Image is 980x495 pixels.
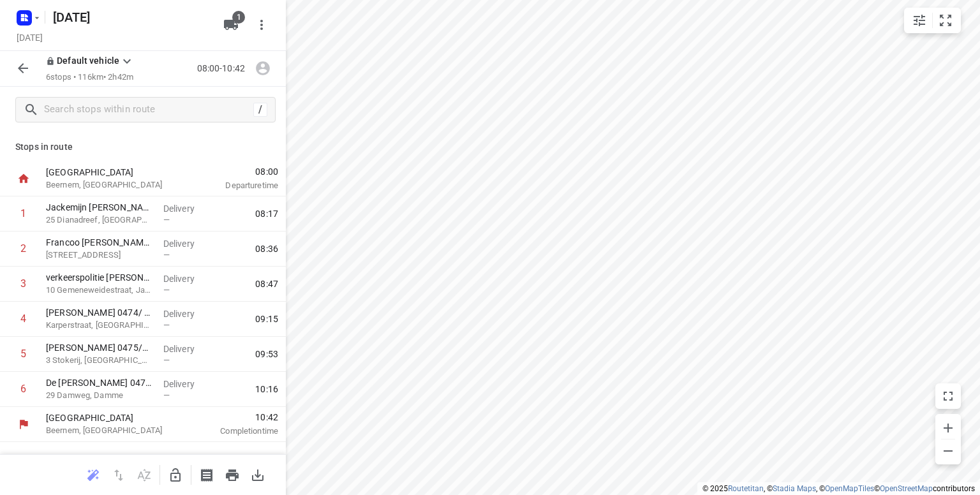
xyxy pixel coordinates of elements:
[46,236,153,249] p: Francoo Nathalie 0492/ 471 778
[163,250,170,260] span: —
[20,277,26,290] div: 3
[163,272,211,285] p: Delivery
[218,12,244,38] button: 1
[194,425,278,438] p: Completion time
[46,271,153,284] p: verkeerspolitie Joke Vandevelde
[15,140,271,154] p: Stops in route
[20,242,26,255] div: 2
[880,484,933,493] a: OpenStreetMap
[20,313,26,325] div: 4
[46,201,153,214] p: Jackemijn Freddy 050/ 382 307
[46,249,153,262] p: 5 Zerkegemstraat, Jabbeke
[163,307,211,320] p: Delivery
[46,389,153,402] p: 29 Damweg, Damme
[255,348,278,360] span: 09:53
[48,7,213,27] h5: Rename
[232,11,245,24] span: 1
[702,484,975,493] li: © 2025 , © , © © contributors
[20,383,26,395] div: 6
[728,484,764,493] a: Routetitan
[194,179,278,192] p: Departure time
[219,468,245,480] span: Print route
[245,468,271,480] span: Download route
[44,100,253,120] input: Search stops within route
[255,383,278,395] span: 10:16
[20,348,26,360] div: 5
[20,207,26,219] div: 1
[46,411,179,424] p: [GEOGRAPHIC_DATA]
[163,390,170,400] span: —
[255,313,278,325] span: 09:15
[163,237,211,250] p: Delivery
[904,8,961,33] div: small contained button group
[80,468,106,480] span: Reoptimize route
[255,277,278,290] span: 08:47
[250,62,276,74] span: Assign driver
[255,207,278,220] span: 08:17
[197,62,250,75] p: 08:00-10:42
[46,54,119,68] p: Default vehicle
[163,378,211,390] p: Delivery
[46,71,135,84] p: 6 stops • 116km • 2h42m
[46,179,179,191] p: Beernem, [GEOGRAPHIC_DATA]
[163,215,170,225] span: —
[253,103,267,117] div: /
[11,30,48,45] h5: Project date
[46,166,179,179] p: [GEOGRAPHIC_DATA]
[46,424,179,437] p: Beernem, [GEOGRAPHIC_DATA]
[163,462,188,488] button: Unlock route
[46,341,153,354] p: Verhaeghe Ginette 0475/490 942
[249,12,274,38] button: More
[933,8,958,33] button: Fit zoom
[163,320,170,330] span: —
[194,165,278,178] span: 08:00
[46,376,153,389] p: De Soete Marc 0477/ 670 900
[46,354,153,367] p: 3 Stokerij, [GEOGRAPHIC_DATA]
[46,306,153,319] p: Callenaere Dany 0474/ 510 809
[46,214,153,226] p: 25 Dianadreef, [GEOGRAPHIC_DATA]
[46,284,153,297] p: 10 Gemeneweidestraat, Jabbeke
[255,242,278,255] span: 08:36
[194,468,219,480] span: Print shipping labels
[194,411,278,424] span: 10:42
[46,319,153,332] p: Karperstraat, [GEOGRAPHIC_DATA]
[773,484,816,493] a: Stadia Maps
[163,343,211,355] p: Delivery
[163,355,170,365] span: —
[131,468,157,480] span: Sort by time window
[907,8,932,33] button: Map settings
[106,468,131,480] span: Reverse route
[825,484,874,493] a: OpenMapTiles
[163,285,170,295] span: —
[163,202,211,215] p: Delivery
